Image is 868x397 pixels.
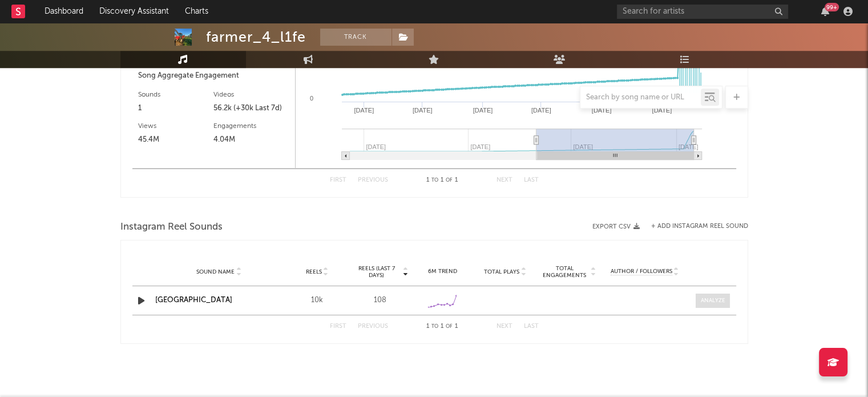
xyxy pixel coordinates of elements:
div: 1 1 1 [411,174,474,187]
span: of [446,324,453,329]
text: [DATE] [412,107,432,114]
div: 6M Trend [414,267,471,276]
text: [DATE] [591,107,611,114]
button: Next [496,177,512,183]
a: [GEOGRAPHIC_DATA] [155,296,232,304]
button: First [330,177,346,183]
div: 1 1 1 [411,320,474,334]
button: + Add Instagram Reel Sound [651,223,748,230]
button: Last [524,177,539,183]
button: First [330,323,346,330]
div: + Add Instagram Reel Sound [640,223,748,230]
text: [DATE] [652,107,672,114]
div: Song Aggregate Engagement [138,69,289,83]
text: [DATE] [531,107,551,114]
button: 99+ [821,7,829,16]
button: Next [496,323,512,330]
span: Author / Followers [611,268,672,275]
div: farmer_4_l1fe [206,29,306,46]
button: Track [320,29,391,46]
span: of [446,178,453,183]
span: Total Plays [484,268,519,275]
div: 10k [289,295,346,306]
text: [DATE] [354,107,374,114]
text: [DATE] [473,107,492,114]
span: Instagram Reel Sounds [120,220,223,234]
span: Reels (last 7 days) [352,265,402,279]
button: Previous [358,323,388,330]
button: Last [524,323,539,330]
input: Search for artists [617,5,788,19]
span: Total Engagements [539,265,590,279]
input: Search by song name or URL [580,93,701,102]
div: Views [138,119,214,133]
button: Previous [358,177,388,183]
div: 4.04M [213,133,289,147]
div: Engagements [213,119,289,133]
span: to [431,324,438,329]
span: to [431,178,438,183]
div: 108 [352,295,409,306]
div: 45.4M [138,133,214,147]
span: Reels [306,268,322,275]
span: Sound Name [196,268,235,275]
button: Export CSV [592,223,640,230]
div: 99 + [825,3,839,11]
